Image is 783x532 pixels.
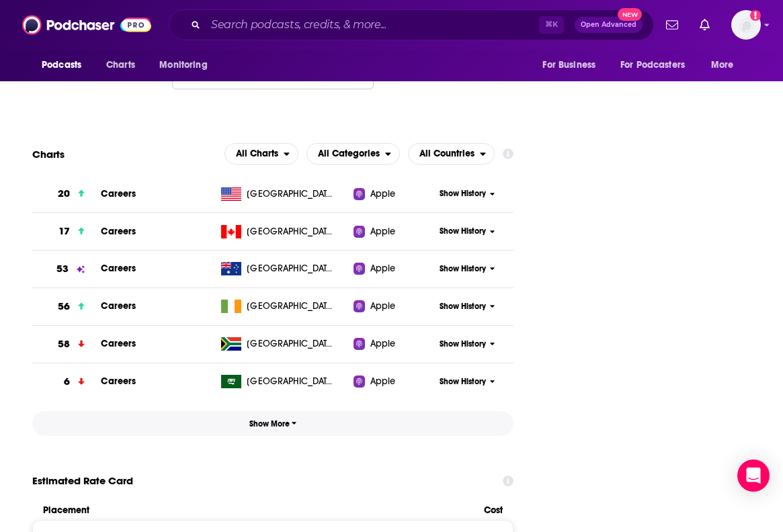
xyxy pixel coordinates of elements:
[101,188,136,199] a: Careers
[58,337,70,352] h3: 58
[408,143,495,165] button: open menu
[236,149,278,159] span: All Charts
[354,225,430,238] a: Apple
[575,17,643,33] button: Open AdvancedNew
[702,52,751,78] button: open menu
[101,300,136,312] a: Careers
[64,374,70,390] h3: 6
[440,263,486,275] span: Show History
[32,148,65,161] h2: Charts
[612,52,704,78] button: open menu
[430,188,504,199] button: Show History
[318,149,380,159] span: All Categories
[32,213,101,250] a: 17
[430,226,504,237] button: Show History
[101,263,136,274] a: Careers
[32,326,101,363] a: 58
[101,226,136,237] a: Careers
[430,376,504,388] button: Show History
[430,263,504,275] button: Show History
[430,339,504,350] button: Show History
[440,301,486,312] span: Show History
[150,52,224,78] button: open menu
[216,187,354,201] a: [GEOGRAPHIC_DATA]
[306,143,400,165] h2: Categories
[440,188,486,199] span: Show History
[370,337,396,351] span: Apple
[216,375,354,388] a: [GEOGRAPHIC_DATA]
[370,262,396,275] span: Apple
[731,10,761,40] img: User Profile
[370,300,396,313] span: Apple
[370,187,396,201] span: Apple
[216,337,354,351] a: [GEOGRAPHIC_DATA]
[32,52,99,78] button: open menu
[58,224,70,239] h3: 17
[539,16,564,34] span: ⌘ K
[370,225,396,238] span: Apple
[206,14,539,36] input: Search podcasts, credits, & more...
[43,504,472,516] span: Placement
[354,300,430,313] a: Apple
[354,375,430,388] a: Apple
[440,376,486,388] span: Show History
[216,225,354,238] a: [GEOGRAPHIC_DATA]
[750,10,761,21] svg: Add a profile image
[101,375,136,387] a: Careers
[22,12,151,38] img: Podchaser - Follow, Share and Rate Podcasts
[581,21,636,28] span: Open Advanced
[101,338,136,349] a: Careers
[216,300,354,313] a: [GEOGRAPHIC_DATA]
[542,56,595,75] span: For Business
[737,459,770,492] div: Open Intercom Messenger
[58,299,70,314] h3: 56
[354,337,430,351] a: Apple
[306,143,400,165] button: open menu
[32,175,101,212] a: 20
[224,143,298,165] h2: Platforms
[370,375,396,388] span: Apple
[32,288,101,325] a: 56
[440,339,486,350] span: Show History
[32,251,101,287] a: 53
[430,301,504,312] button: Show History
[56,261,69,277] h3: 53
[32,363,101,400] a: 6
[694,13,715,36] a: Show notifications dropdown
[408,143,495,165] h2: Countries
[618,8,642,21] span: New
[32,411,513,436] button: Show More
[169,9,654,40] div: Search podcasts, credits, & more...
[661,13,684,36] a: Show notifications dropdown
[620,56,685,75] span: For Podcasters
[247,300,334,313] span: Ireland
[484,504,503,516] span: Cost
[247,225,334,238] span: Canada
[247,375,334,388] span: Saudi Arabia
[106,56,135,75] span: Charts
[247,262,334,275] span: Australia
[159,56,207,75] span: Monitoring
[32,468,133,494] span: Estimated Rate Card
[97,52,143,78] a: Charts
[440,226,486,237] span: Show History
[42,56,81,75] span: Podcasts
[354,262,430,275] a: Apple
[731,10,761,40] span: Logged in as sarahhallprinc
[247,187,334,201] span: United States
[58,186,70,202] h3: 20
[247,337,334,351] span: South Africa
[731,10,761,40] button: Show profile menu
[224,143,298,165] button: open menu
[354,187,430,201] a: Apple
[533,52,612,78] button: open menu
[419,149,475,159] span: All Countries
[711,56,734,75] span: More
